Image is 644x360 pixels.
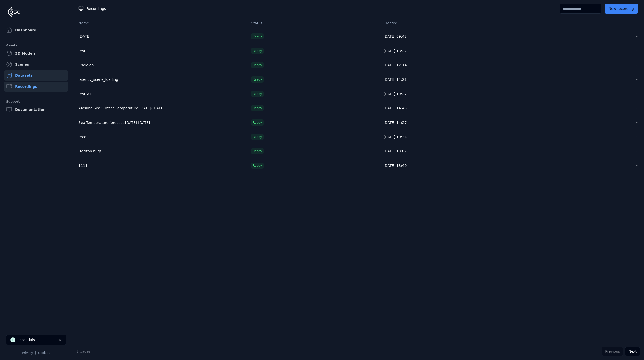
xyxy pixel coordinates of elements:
button: Next [625,347,640,356]
a: latency_scene_loading [78,77,118,82]
a: recc [78,135,86,139]
a: Scenes [4,59,68,69]
span: Ready [251,76,263,83]
a: 3D Models [4,48,68,58]
span: [DATE] 14:27 [383,121,407,125]
button: New recording [605,4,638,14]
span: [DATE] 09:43 [383,34,407,38]
a: 89oioiop [78,63,94,67]
th: Created [379,17,512,29]
img: Logo [6,7,20,17]
a: test [78,49,85,53]
span: Ready [251,91,263,97]
div: Assets [6,42,66,48]
th: Status [247,17,379,29]
a: 1111 [78,164,88,168]
a: Dashboard [4,25,68,35]
span: [DATE] 14:21 [383,77,407,82]
span: 3 pages [76,349,91,353]
a: [DATE] [78,34,90,38]
span: Ready [251,48,263,54]
a: Recordings [4,82,68,92]
a: Datasets [4,70,68,81]
span: Ready [251,148,263,154]
a: Cookies [38,351,50,355]
span: [DATE] 13:07 [383,149,407,153]
span: [DATE] 13:49 [383,164,407,168]
span: Ready [251,62,263,68]
span: [DATE] 10:34 [383,135,407,139]
span: | [35,351,36,355]
span: [DATE] 12:14 [383,63,407,67]
span: [DATE] 14:43 [383,106,407,110]
a: Sea Temperature forecast [DATE]-[DATE] [78,121,150,125]
span: Ready [251,33,263,39]
div: Essentials [17,337,35,342]
a: Privacy [22,351,33,355]
span: [DATE] 13:22 [383,49,407,53]
a: Horizon bugs [78,149,102,153]
span: Ready [251,105,263,111]
a: testFAT [78,92,91,96]
button: Select a workspace [6,335,66,345]
th: Name [72,17,247,29]
a: Alesund Sea Surface Temperature [DATE]-[DATE] [78,106,165,110]
div: Support [6,99,66,105]
span: [DATE] 19:27 [383,92,407,96]
span: Recordings [87,6,106,11]
span: Ready [251,134,263,140]
span: Ready [251,119,263,126]
span: Ready [251,163,263,169]
a: Documentation [4,105,68,115]
div: E [10,337,15,342]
